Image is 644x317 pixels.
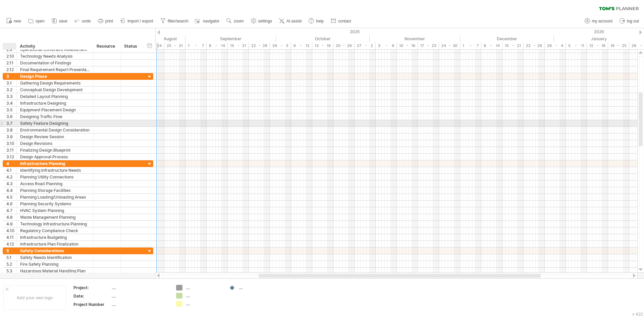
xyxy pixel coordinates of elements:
span: print [105,19,113,23]
div: Date: [73,293,110,299]
div: Planning Utility Connections [20,174,90,180]
div: Safety Considerations [20,248,90,254]
div: Status [124,43,139,50]
div: 4.11 [6,234,16,241]
div: 3.2 [6,87,16,93]
div: 5.1 [6,254,16,261]
div: 4.7 [6,207,16,214]
div: .... [112,293,168,299]
span: contact [338,19,351,23]
div: 2.10 [6,53,16,59]
div: 4.1 [6,167,16,173]
div: 4.5 [6,194,16,200]
span: help [316,19,324,23]
span: settings [258,19,272,23]
div: 3.3 [6,93,16,100]
span: undo [82,19,91,23]
div: October 2025 [276,35,370,42]
a: undo [73,17,93,25]
div: v 422 [632,312,643,317]
div: Safety Needs Identification [20,254,90,261]
div: 22 - 28 [249,42,270,49]
div: 4.3 [6,180,16,187]
a: settings [249,17,274,25]
div: 1 - 7 [185,42,207,49]
div: 3.11 [6,147,16,153]
span: navigator [203,19,219,23]
div: 5 - 11 [566,42,587,49]
div: 3.7 [6,120,16,126]
div: 27 - 2 [355,42,376,49]
div: 3.10 [6,140,16,147]
span: new [14,19,21,23]
div: 4.6 [6,201,16,207]
div: 5.2 [6,261,16,267]
div: September 2025 [185,35,276,42]
a: log out [618,17,641,25]
div: Technology Infrastructure Planning [20,221,90,227]
div: 4.10 [6,227,16,234]
span: log out [627,19,639,23]
div: Design Approval Process [20,154,90,160]
div: Waste Management Planning [20,214,90,220]
div: Design Phase [20,73,90,80]
div: 19 - 25 [608,42,629,49]
div: Activity [20,43,90,50]
div: 17 - 23 [418,42,439,49]
div: Resource [97,43,117,50]
div: Environmental Design Consideration [20,127,90,133]
div: 25 - 31 [164,42,185,49]
div: Safety Feature Designing [20,120,90,126]
span: filter/search [168,19,189,23]
div: Designing Traffic Flow [20,113,90,120]
div: 1 - 7 [460,42,481,49]
span: my account [592,19,612,23]
a: import / export [118,17,155,25]
div: Fire Safety Planning [20,261,90,267]
div: 3 [6,73,16,80]
div: 3.9 [6,134,16,140]
a: print [96,17,115,25]
div: 10 - 16 [397,42,418,49]
a: new [5,17,23,25]
div: .... [112,302,168,307]
div: December 2025 [460,35,554,42]
div: 4.12 [6,241,16,247]
a: my account [583,17,614,25]
span: AI assist [286,19,302,23]
div: .... [186,293,222,299]
div: 15 - 21 [228,42,249,49]
div: Detailed Layout Planning [20,93,90,100]
div: Documentation of Findings [20,60,90,66]
div: .... [186,285,222,290]
div: 8 - 14 [207,42,228,49]
div: November 2025 [370,35,460,42]
div: 4.8 [6,214,16,220]
div: 20 - 26 [333,42,355,49]
div: 4 [6,160,16,167]
a: filter/search [159,17,191,25]
div: Finalizing Design Blueprint [20,147,90,153]
a: contact [329,17,353,25]
div: Design Revisions [20,140,90,147]
div: .... [239,285,275,290]
div: Gathering Design Requirements [20,80,90,86]
div: Infrastructure Planning [20,160,90,167]
div: 6 - 12 [291,42,312,49]
span: open [36,19,45,23]
div: Regulatory Compliance Check [20,227,90,234]
div: Planning Loading/Unloading Areas [20,194,90,200]
a: help [307,17,326,25]
div: 4.4 [6,187,16,194]
a: AI assist [277,17,304,25]
div: 5.3 [6,268,16,274]
div: 3.4 [6,100,16,106]
div: Identifying Infrastructure Needs [20,167,90,173]
div: HVAC System Planning [20,207,90,214]
div: Access Road Planning [20,180,90,187]
div: Technology Needs Analysis [20,53,90,59]
span: zoom [234,19,244,23]
div: 4.2 [6,174,16,180]
a: save [50,17,69,25]
div: 3.8 [6,127,16,133]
